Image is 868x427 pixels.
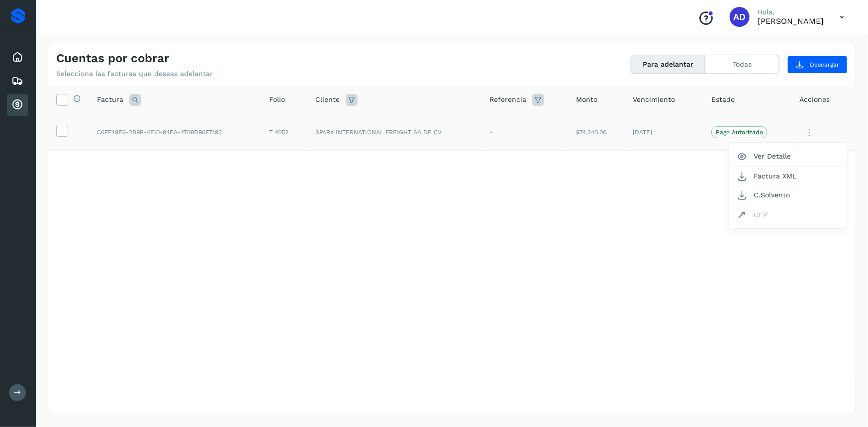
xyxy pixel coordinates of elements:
[729,205,847,224] button: CEP
[729,185,847,205] button: C.Solvento
[729,147,847,166] button: Ver Detalle
[729,167,847,185] button: Factura XML
[7,70,28,92] div: Embarques
[7,94,28,116] div: Cuentas por cobrar
[7,46,28,68] div: Inicio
